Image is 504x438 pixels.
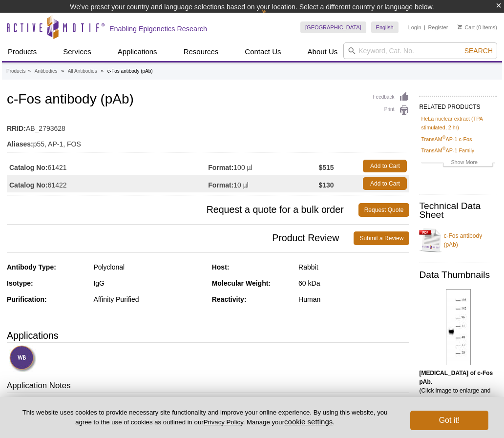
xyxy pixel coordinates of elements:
[101,68,104,74] li: »
[107,68,153,74] li: c-Fos antibody (pAb)
[298,279,409,288] div: 60 kDa
[458,21,497,33] li: (0 items)
[9,181,48,189] strong: Catalog No:
[212,295,247,303] strong: Reactivity:
[204,418,243,426] a: Privacy Policy
[28,68,31,74] li: »
[358,203,410,217] a: Request Quote
[7,118,409,134] td: AB_2793628
[458,24,475,31] a: Cart
[7,203,358,217] span: Request a quote for a bulk order
[93,263,204,271] div: Polyclonal
[318,181,334,189] strong: $130
[109,24,207,33] h2: Enabling Epigenetics Research
[112,42,163,61] a: Applications
[462,46,496,55] button: Search
[298,295,409,304] div: Human
[298,263,409,271] div: Rabbit
[7,124,26,133] strong: RRID:
[6,67,25,76] a: Products
[93,279,204,288] div: IgG
[354,231,409,245] a: Submit a Review
[428,24,448,31] a: Register
[7,175,208,192] td: 61422
[68,67,97,76] a: All Antibodies
[343,42,497,59] input: Keyword, Cat. No.
[363,177,407,190] a: Add to Cart
[178,42,225,61] a: Resources
[9,345,36,372] img: Western Blot Validated
[419,226,497,255] a: c-Fos antibody (pAb)
[9,163,48,172] strong: Catalog No:
[302,42,344,61] a: About Us
[208,157,318,175] td: 100 µl
[363,160,407,172] a: Add to Cart
[419,370,493,385] b: [MEDICAL_DATA] of c-Fos pAb.
[212,279,271,287] strong: Molecular Weight:
[284,417,333,426] button: cookie settings
[7,295,47,303] strong: Purification:
[442,146,446,151] sup: ®
[239,42,287,61] a: Contact Us
[318,163,334,172] strong: $515
[446,289,471,365] img: c-Fos antibody (pAb) tested by Western blot.
[93,295,204,304] div: Affinity Purified
[373,92,410,103] a: Feedback
[7,231,354,245] span: Product Review
[421,158,495,169] a: Show More
[208,181,233,189] strong: Format:
[421,135,472,144] a: TransAM®AP-1 c-Fos
[421,114,495,132] a: HeLa nuclear extract (TPA stimulated, 2 hr)
[408,24,421,31] a: Login
[57,42,97,61] a: Services
[410,411,488,430] button: Got it!
[371,21,399,33] a: English
[7,92,409,108] h1: c-Fos antibody (pAb)
[2,42,42,61] a: Products
[61,68,64,74] li: »
[208,175,318,192] td: 10 µl
[419,96,497,113] h2: RELATED PRODUCTS
[419,369,497,404] p: (Click image to enlarge and see details.)
[16,408,394,427] p: This website uses cookies to provide necessary site functionality and improve your online experie...
[35,67,58,76] a: Antibodies
[7,328,409,343] h3: Applications
[7,380,409,394] h3: Application Notes
[7,140,33,148] strong: Aliases:
[300,21,366,33] a: [GEOGRAPHIC_DATA]
[208,163,233,172] strong: Format:
[373,105,410,116] a: Print
[7,134,409,149] td: p55, AP-1, FOS
[421,146,474,155] a: TransAM®AP-1 Family
[419,271,497,279] h2: Data Thumbnails
[7,263,56,271] strong: Antibody Type:
[212,263,230,271] strong: Host:
[7,157,208,175] td: 61421
[442,135,446,140] sup: ®
[424,21,425,33] li: |
[458,24,462,29] img: Your Cart
[419,202,497,219] h2: Technical Data Sheet
[464,47,493,55] span: Search
[261,7,287,30] img: Change Here
[7,279,33,287] strong: Isotype:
